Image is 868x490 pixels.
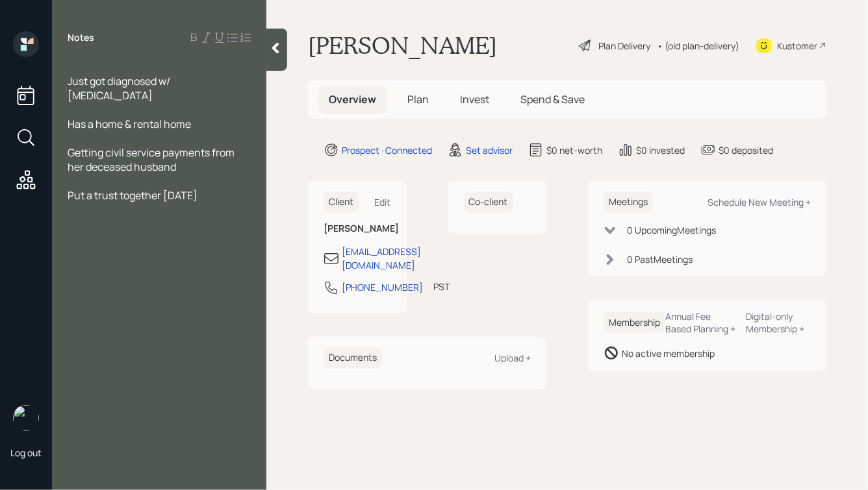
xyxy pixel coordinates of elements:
div: Upload + [494,352,531,364]
div: Annual Fee Based Planning + [665,310,736,335]
div: [PHONE_NUMBER] [342,280,423,294]
div: $0 deposited [719,143,773,157]
h6: [PERSON_NAME] [324,223,391,234]
h6: Documents [324,347,382,369]
div: Digital-only Membership + [747,310,811,335]
div: PST [433,280,450,293]
div: Prospect · Connected [342,143,432,157]
span: Just got diagnosed w/ [MEDICAL_DATA] [68,74,172,103]
span: Invest [460,92,489,106]
span: Plan [407,92,429,106]
span: Overview [329,92,376,106]
div: Schedule New Meeting + [708,196,811,208]
span: Spend & Save [520,92,585,106]
div: Set advisor [466,143,513,157]
div: Log out [10,447,42,459]
h6: Client [324,191,359,213]
h6: Co-client [464,191,513,213]
img: hunter_neumayer.jpg [13,405,39,431]
h6: Meetings [604,191,653,213]
span: Has a home & rental home [68,117,191,131]
div: [EMAIL_ADDRESS][DOMAIN_NAME] [342,245,421,272]
div: Kustomer [777,39,817,53]
div: $0 net-worth [546,143,602,157]
div: 0 Upcoming Meeting s [627,223,716,237]
label: Notes [68,31,94,44]
span: Getting civil service payments from her deceased husband [68,145,236,174]
div: Plan Delivery [598,39,650,53]
h1: [PERSON_NAME] [308,31,497,60]
div: 0 Past Meeting s [627,252,693,266]
span: Put a trust together [DATE] [68,188,198,202]
div: Edit [375,196,391,208]
div: No active membership [622,347,715,360]
div: $0 invested [636,143,685,157]
div: • (old plan-delivery) [657,39,739,53]
h6: Membership [604,312,665,334]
